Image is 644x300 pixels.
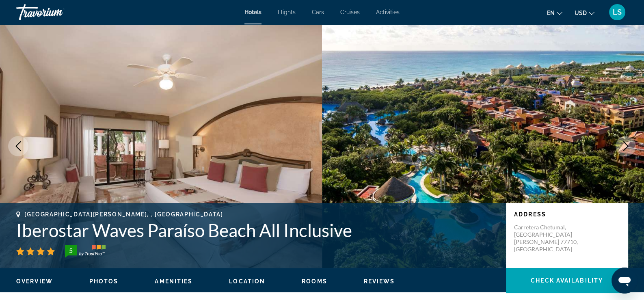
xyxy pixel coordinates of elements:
[16,278,53,285] button: Overview
[531,277,603,284] span: Check Availability
[376,9,400,15] a: Activities
[340,9,360,15] a: Cruises
[312,9,324,15] a: Cars
[155,278,192,285] button: Amenities
[514,211,620,218] p: Address
[616,136,636,156] button: Next image
[155,278,192,285] span: Amenities
[364,278,395,285] button: Reviews
[612,268,638,294] iframe: Button to launch messaging window
[63,246,79,255] div: 5
[89,278,119,285] span: Photos
[24,211,223,218] span: [GEOGRAPHIC_DATA][PERSON_NAME], , [GEOGRAPHIC_DATA]
[244,9,261,15] a: Hotels
[613,8,622,16] span: LS
[506,268,628,293] button: Check Availability
[16,278,53,285] span: Overview
[89,278,119,285] button: Photos
[8,136,28,156] button: Previous image
[16,2,97,23] a: Travorium
[65,245,106,258] img: trustyou-badge-hor.svg
[16,220,498,241] h1: Iberostar Waves Paraíso Beach All Inclusive
[547,7,562,19] button: Change language
[547,10,555,16] span: en
[514,224,579,253] p: Carretera Chetumal, [GEOGRAPHIC_DATA][PERSON_NAME] 77710, [GEOGRAPHIC_DATA]
[575,10,587,16] span: USD
[302,278,327,285] button: Rooms
[575,7,594,19] button: Change currency
[229,278,265,285] button: Location
[302,278,327,285] span: Rooms
[278,9,296,15] a: Flights
[229,278,265,285] span: Location
[364,278,395,285] span: Reviews
[607,4,628,21] button: User Menu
